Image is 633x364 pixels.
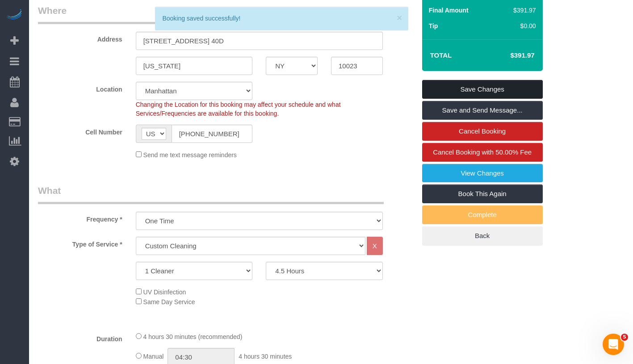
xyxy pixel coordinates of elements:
div: Booking saved successfully! [162,14,401,23]
a: View Changes [422,164,543,183]
iframe: Intercom live chat [603,334,624,355]
label: Location [31,82,129,94]
input: Zip Code [331,57,383,75]
legend: What [38,184,384,204]
label: Address [31,32,129,44]
a: Book This Again [422,184,543,203]
span: UV Disinfection [143,289,186,296]
a: Cancel Booking with 50.00% Fee [422,143,543,162]
span: Same Day Service [143,298,195,305]
span: 4 hours 30 minutes (recommended) [143,333,243,340]
label: Final Amount [429,6,469,15]
input: City [136,57,253,75]
div: $0.00 [510,21,536,30]
span: Manual [143,353,164,360]
label: Frequency * [31,212,129,224]
span: Cancel Booking with 50.00% Fee [433,148,532,156]
legend: Where [38,4,384,24]
span: Send me text message reminders [143,151,237,159]
input: Cell Number [172,125,253,143]
a: Save and Send Message... [422,101,543,120]
span: Changing the Location for this booking may affect your schedule and what Services/Frequencies are... [136,101,341,117]
span: 4 hours 30 minutes [239,353,292,360]
strong: Total [430,51,452,59]
button: × [397,13,402,22]
a: Cancel Booking [422,122,543,141]
label: Duration [31,331,129,343]
a: Back [422,226,543,245]
a: Save Changes [422,80,543,99]
div: $391.97 [510,6,536,15]
label: Tip [429,21,438,30]
label: Cell Number [31,125,129,137]
label: Type of Service * [31,237,129,249]
img: Automaid Logo [5,9,23,21]
h4: $391.97 [483,52,534,59]
span: 5 [621,334,628,341]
